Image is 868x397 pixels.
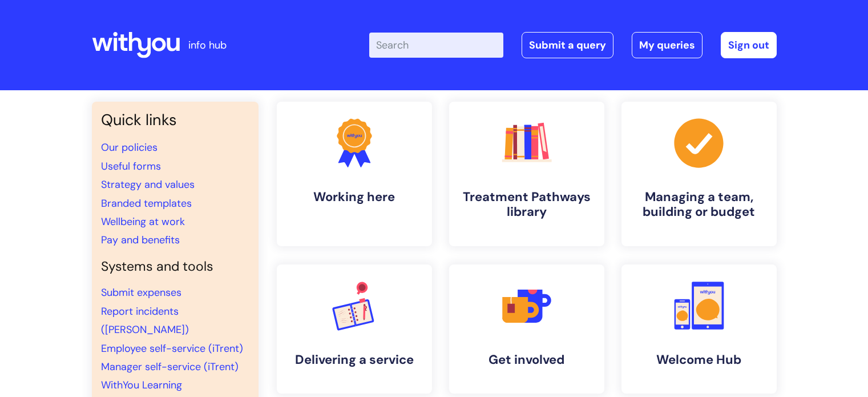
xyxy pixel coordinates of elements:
h4: Managing a team, building or budget [631,190,768,220]
a: Branded templates [101,197,192,210]
a: Sign out [721,32,777,58]
a: Strategy and values [101,178,195,191]
a: WithYou Learning [101,378,182,392]
a: Useful forms [101,159,161,173]
a: Report incidents ([PERSON_NAME]) [101,304,189,336]
h4: Welcome Hub [631,352,768,367]
h4: Working here [286,190,423,204]
h4: Get involved [458,352,595,367]
div: | - [369,32,777,58]
a: Manager self-service (iTrent) [101,360,239,374]
a: Employee self-service (iTrent) [101,342,243,355]
a: Pay and benefits [101,233,180,247]
a: My queries [632,32,703,58]
a: Welcome Hub [621,264,777,394]
a: Wellbeing at work [101,215,185,228]
h4: Systems and tools [101,259,249,275]
a: Our policies [101,141,158,154]
input: Search [369,33,503,58]
h3: Quick links [101,111,249,129]
h4: Treatment Pathways library [458,190,595,220]
a: Working here [277,102,432,246]
p: info hub [188,36,227,54]
a: Submit a query [522,32,613,58]
h4: Delivering a service [286,352,423,367]
a: Managing a team, building or budget [621,102,777,246]
a: Treatment Pathways library [449,102,604,246]
a: Delivering a service [277,264,432,394]
a: Submit expenses [101,286,181,299]
a: Get involved [449,264,604,394]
